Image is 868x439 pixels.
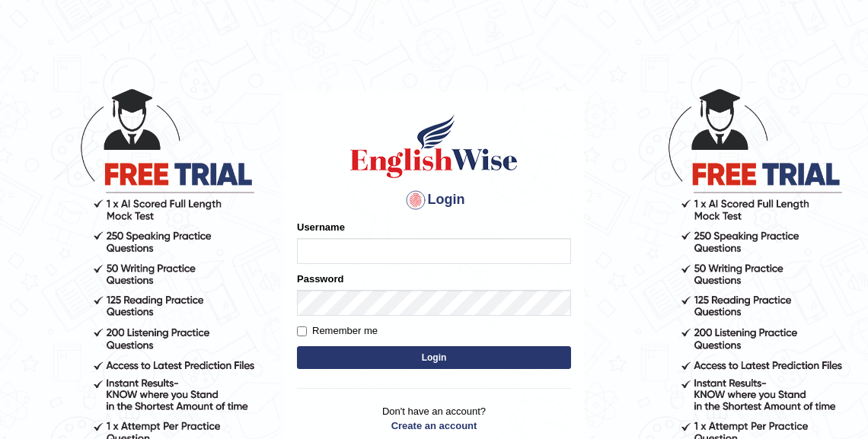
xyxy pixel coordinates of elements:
label: Remember me [297,323,378,339]
button: Login [297,346,571,369]
a: Create an account [297,418,571,433]
img: Logo of English Wise sign in for intelligent practice with AI [347,112,521,180]
label: Username [297,220,345,234]
h4: Login [297,188,571,212]
input: Remember me [297,326,307,336]
label: Password [297,272,343,286]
